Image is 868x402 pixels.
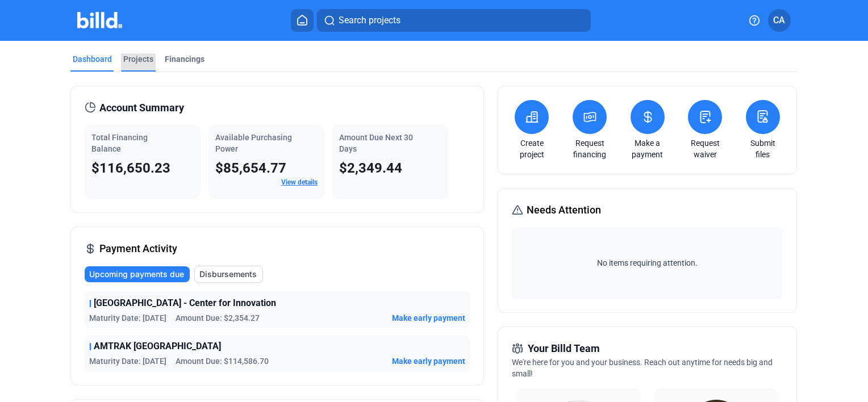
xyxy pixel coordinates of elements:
[91,160,170,176] span: $116,650.23
[89,355,166,367] span: Maturity Date: [DATE]
[215,160,286,176] span: $85,654.77
[512,137,552,160] a: Create project
[89,269,184,280] span: Upcoming payments due
[77,12,122,28] img: Billd Company Logo
[512,358,773,378] span: We're here for you and your business. Reach out anytime for needs big and small!
[392,355,465,367] button: Make early payment
[685,137,725,160] a: Request waiver
[194,266,263,283] button: Disbursements
[99,100,184,116] span: Account Summary
[94,340,221,353] span: AMTRAK [GEOGRAPHIC_DATA]
[570,137,610,160] a: Request financing
[527,202,601,218] span: Needs Attention
[73,53,112,65] div: Dashboard
[89,312,166,324] span: Maturity Date: [DATE]
[176,355,269,367] span: Amount Due: $114,586.70
[281,178,318,186] a: View details
[392,312,465,324] button: Make early payment
[339,160,402,176] span: $2,349.44
[743,137,783,160] a: Submit files
[628,137,667,160] a: Make a payment
[528,341,600,357] span: Your Billd Team
[165,53,205,65] div: Financings
[85,266,190,282] button: Upcoming payments due
[94,296,276,310] span: [GEOGRAPHIC_DATA] - Center for Innovation
[215,133,292,153] span: Available Purchasing Power
[199,269,257,280] span: Disbursements
[339,133,413,153] span: Amount Due Next 30 Days
[123,53,153,65] div: Projects
[176,312,260,324] span: Amount Due: $2,354.27
[768,9,791,32] button: CA
[99,241,177,257] span: Payment Activity
[339,14,400,27] span: Search projects
[516,257,778,269] span: No items requiring attention.
[91,133,148,153] span: Total Financing Balance
[317,9,591,32] button: Search projects
[773,14,785,27] span: CA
